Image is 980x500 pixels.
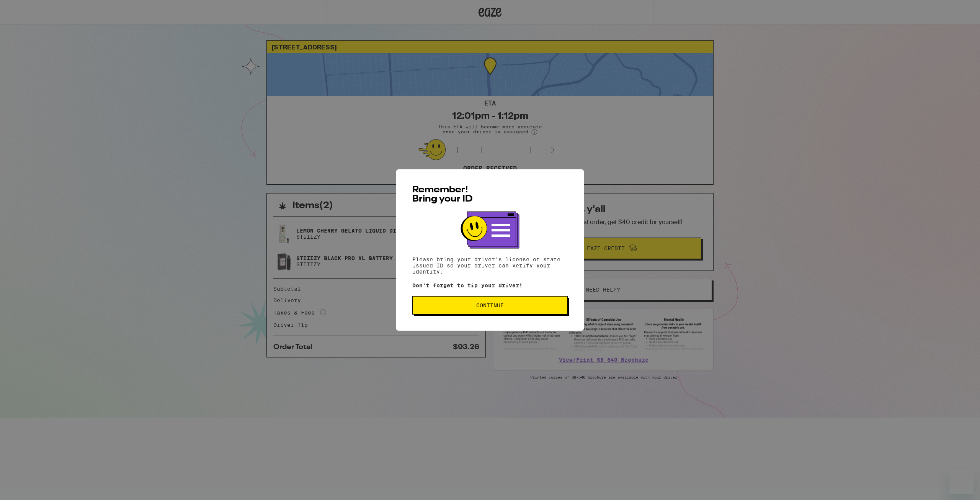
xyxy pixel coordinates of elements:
p: Please bring your driver's license or state issued ID so your driver can verify your identity. [412,256,568,275]
span: Continue [476,303,504,308]
span: Remember! Bring your ID [412,185,473,204]
iframe: Button to launch messaging window [949,469,974,494]
p: Don't forget to tip your driver! [412,282,568,289]
button: Continue [412,296,568,315]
